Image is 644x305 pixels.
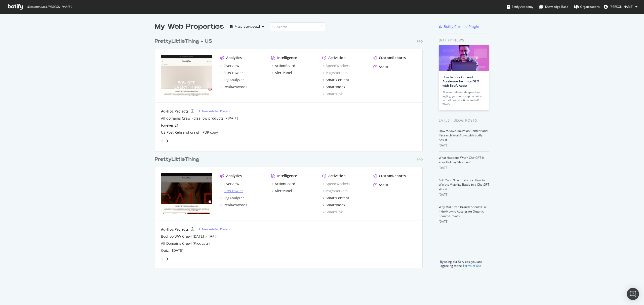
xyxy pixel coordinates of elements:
[224,195,244,200] div: LogAnalyzer
[373,55,406,60] a: CustomReports
[198,227,230,231] a: New Ad-Hoc Project
[439,24,479,29] a: Botify Chrome Plugin
[220,188,243,193] a: SiteCrawler
[155,156,201,163] a: PrettyLittleThing
[439,166,489,170] div: [DATE]
[26,5,72,9] span: Welcome back, [PERSON_NAME] !
[202,109,230,113] div: New Ad-Hoc Project
[166,257,169,262] div: angle-right
[155,32,427,268] div: grid
[224,181,239,186] div: Overview
[159,255,166,263] div: angle-left
[161,227,189,232] div: Ad-Hoc Projects
[439,156,484,164] a: What Happens When ChatGPT Is Your Holiday Shopper?
[159,137,166,145] div: angle-left
[224,70,243,75] div: SiteCrawler
[379,173,406,178] div: CustomReports
[155,38,214,45] a: PrettyLittleThing - US
[322,77,349,82] a: SmartContent
[166,138,169,143] div: angle-right
[161,241,210,246] a: All Domains Crawl (Products)
[439,45,489,71] img: How to Prioritize and Accelerate Technical SEO with Botify Assist
[322,84,345,89] a: SmartIndex
[574,4,600,9] div: Organizations
[161,234,204,239] a: Boohoo WW Crawl [DATE]
[439,118,489,123] div: Latest Blog Posts
[328,173,346,178] div: Activation
[161,130,218,135] a: US Post Rebrand crawl - PDP copy
[277,55,297,60] div: Intelligence
[379,64,389,69] div: Assist
[373,173,406,178] a: CustomReports
[198,109,230,113] a: New Ad-Hoc Project
[326,84,345,89] div: SmartIndex
[322,188,348,193] a: PageWorkers
[224,77,244,82] div: LogAnalyzer
[322,91,343,96] a: SmartLink
[270,22,325,31] input: Search
[155,156,199,163] div: PrettyLittleThing
[417,39,423,44] div: Pro
[224,84,247,89] div: RealKeywords
[161,248,183,253] a: Quiz - [DATE]
[439,192,489,197] div: [DATE]
[220,202,247,208] a: RealKeywords
[220,195,244,200] a: LogAnalyzer
[600,3,641,11] button: [PERSON_NAME]
[322,202,345,208] a: SmartIndex
[326,202,345,208] div: SmartIndex
[439,178,489,191] a: AI Is Your New Customer: How to Win the Visibility Battle in a ChatGPT World
[271,181,295,186] a: ActionBoard
[322,70,348,75] a: PageWorkers
[271,188,292,193] a: AlertPanel
[442,90,485,106] div: AI search demands speed and agility, yet multi-step technical workflows take time and effort. Tha...
[322,210,343,215] a: SmartLink
[379,182,389,187] div: Assist
[539,4,568,9] div: Knowledge Base
[328,55,346,60] div: Activation
[161,173,212,214] img: Prettylittlething.com
[271,63,295,68] a: ActionBoard
[220,84,247,89] a: RealKeywords
[439,37,489,43] div: Botify news
[379,55,406,60] div: CustomReports
[417,158,423,162] div: Pro
[463,264,481,268] a: Terms of Use
[224,202,247,208] div: RealKeywords
[432,257,489,268] div: By using our Services, you are agreeing to the
[224,188,243,193] div: SiteCrawler
[322,195,349,200] a: SmartContent
[610,5,633,9] span: Tess Healey
[220,70,243,75] a: SiteCrawler
[161,123,179,128] a: Forever 21
[220,181,239,186] a: Overview
[235,25,260,28] div: Most recent crawl
[439,205,487,218] a: Why Mid-Sized Brands Should Use IndexNow to Accelerate Organic Search Growth
[275,70,292,75] div: AlertPanel
[322,63,350,68] a: SpeedWorkers
[224,63,239,68] div: Overview
[226,173,242,178] div: Analytics
[271,70,292,75] a: AlertPanel
[275,63,295,68] div: ActionBoard
[322,181,350,186] a: SpeedWorkers
[439,219,489,224] div: [DATE]
[208,234,217,238] a: [DATE]
[226,55,242,60] div: Analytics
[155,22,224,32] div: My Web Properties
[161,116,224,121] a: All domains Crawl (disallow products)
[275,188,292,193] div: AlertPanel
[228,116,238,120] a: [DATE]
[275,181,295,186] div: ActionBoard
[373,182,389,187] a: Assist
[220,77,244,82] a: LogAnalyzer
